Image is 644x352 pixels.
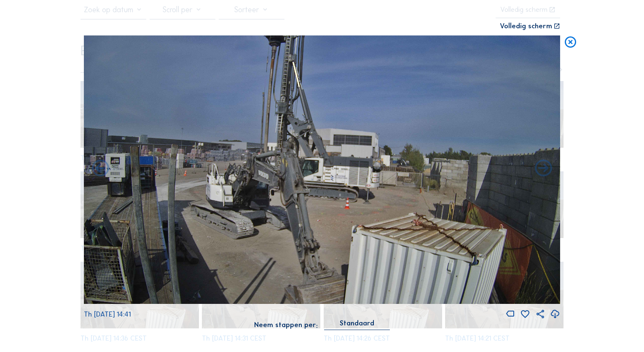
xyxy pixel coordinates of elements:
img: Image [84,35,560,304]
i: Forward [90,159,111,179]
i: Back [533,159,554,179]
span: Th [DATE] 14:41 [84,310,131,318]
div: Standaard [340,320,374,327]
div: Standaard [324,320,390,329]
div: Volledig scherm [500,23,552,30]
div: Neem stappen per: [254,322,318,328]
